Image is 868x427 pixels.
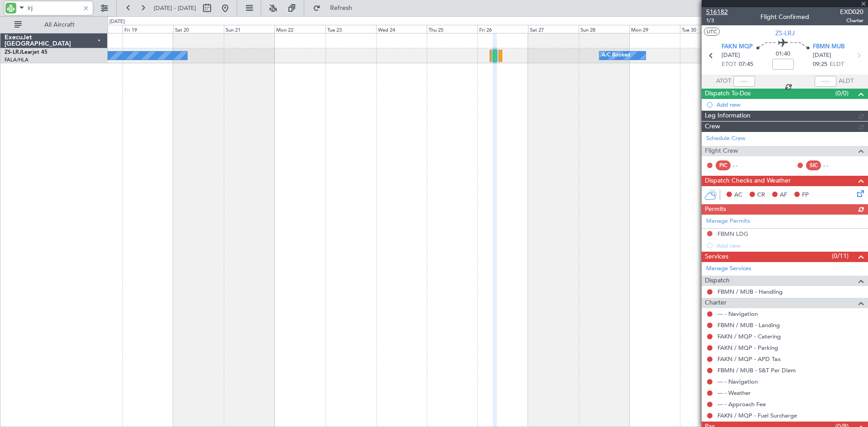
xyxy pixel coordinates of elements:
[813,51,831,60] span: [DATE]
[757,191,765,200] span: CR
[123,25,173,33] div: Fri 19
[706,264,751,273] a: Manage Services
[325,25,376,33] div: Tue 23
[722,42,753,52] span: FAKN MQP
[760,12,809,22] div: Flight Confirmed
[309,1,363,15] button: Refresh
[830,60,844,69] span: ELDT
[840,17,863,24] span: Charter
[717,378,758,385] a: --- - Navigation
[705,252,728,262] span: Services
[602,49,630,62] div: A/C Booked
[717,412,797,419] a: FAKN / MQP - Fuel Surcharge
[224,25,274,33] div: Sun 21
[109,18,125,26] div: [DATE]
[5,50,22,55] span: ZS-LRJ
[528,25,579,33] div: Sat 27
[173,25,224,33] div: Sat 20
[722,51,740,60] span: [DATE]
[717,101,863,108] div: Add new
[717,288,783,296] a: FBMN / MUB - Handling
[705,176,791,186] span: Dispatch Checks and Weather
[832,251,849,261] span: (0/11)
[706,7,728,17] span: 516182
[24,22,95,28] span: All Aircraft
[322,5,360,11] span: Refresh
[629,25,680,33] div: Mon 29
[840,7,863,17] span: EXD020
[579,25,629,33] div: Sun 28
[5,56,28,63] a: FALA/HLA
[717,400,766,408] a: --- - Approach Fee
[717,389,751,397] a: --- - Weather
[717,333,781,340] a: FAKN / MQP - Catering
[813,42,844,52] span: FBMN MUB
[717,321,780,329] a: FBMN / MUB - Landing
[427,25,477,33] div: Thu 25
[705,276,730,286] span: Dispatch
[705,298,726,308] span: Charter
[775,28,795,38] span: ZS-LRJ
[776,50,790,59] span: 01:40
[717,344,778,352] a: FAKN / MQP - Parking
[5,50,47,55] a: ZS-LRJLearjet 45
[28,1,80,15] input: A/C (Reg. or Type)
[780,191,787,200] span: AF
[835,89,849,98] span: (0/0)
[813,60,827,69] span: 09:25
[10,18,98,32] button: All Aircraft
[705,89,750,99] span: Dispatch To-Dos
[802,191,809,200] span: FP
[717,355,781,363] a: FAKN / MQP - APD Tax
[274,25,325,33] div: Mon 22
[717,310,758,318] a: --- - Navigation
[739,60,753,69] span: 07:45
[722,60,736,69] span: ETOT
[839,77,854,86] span: ALDT
[716,77,731,86] span: ATOT
[154,4,196,12] span: [DATE] - [DATE]
[376,25,427,33] div: Wed 24
[680,25,731,33] div: Tue 30
[477,25,528,33] div: Fri 26
[734,191,742,200] span: AC
[717,366,796,374] a: FBMN / MUB - S&T Per Diem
